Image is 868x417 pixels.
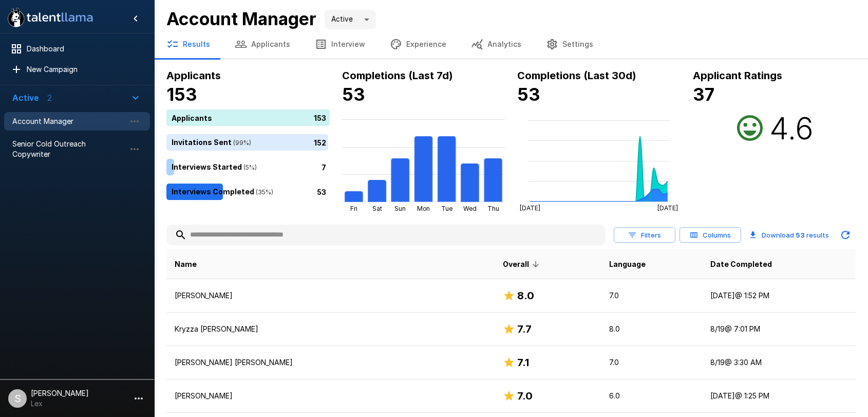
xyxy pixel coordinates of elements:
td: 8/19 @ 7:01 PM [702,313,856,346]
tspan: [DATE] [520,204,540,212]
b: 37 [693,84,714,105]
button: Download 53 results [745,225,833,245]
b: 153 [166,84,197,105]
h6: 7.1 [517,354,529,371]
tspan: Wed [463,205,477,212]
button: Columns [680,227,741,243]
b: Applicant Ratings [693,69,782,82]
button: Filters [614,227,675,243]
button: Updated Today - 5:05 PM [835,225,856,245]
tspan: [DATE] [657,204,678,212]
b: 53 [517,84,540,105]
h6: 7.0 [517,388,533,404]
b: 53 [342,84,365,105]
p: 7.0 [609,291,693,301]
p: 7.0 [609,357,693,368]
span: Overall [503,258,542,270]
button: Settings [534,30,606,59]
tspan: Sun [394,205,406,212]
p: Kryzza [PERSON_NAME] [175,324,486,334]
p: 8.0 [609,324,693,334]
tspan: Thu [487,205,499,212]
p: [PERSON_NAME] [175,291,486,301]
h6: 8.0 [517,287,534,304]
button: Results [154,30,222,59]
span: Date Completed [710,258,772,270]
button: Interview [303,30,378,59]
button: Experience [378,30,459,59]
p: 153 [314,112,326,123]
span: Language [609,258,646,270]
tspan: Tue [441,205,452,212]
tspan: Fri [350,205,357,212]
b: 53 [796,231,805,239]
h2: 4.6 [769,110,814,147]
p: 6.0 [609,391,693,401]
tspan: Sat [372,205,382,212]
td: 8/19 @ 3:30 AM [702,346,856,379]
b: Account Manager [166,8,316,29]
b: Completions (Last 30d) [517,69,636,82]
h6: 7.7 [517,321,532,337]
p: 53 [317,186,326,197]
p: 152 [314,137,326,148]
td: [DATE] @ 1:52 PM [702,279,856,313]
tspan: Mon [417,205,430,212]
b: Completions (Last 7d) [342,69,453,82]
p: [PERSON_NAME] [175,391,486,401]
p: 7 [322,161,326,172]
td: [DATE] @ 1:25 PM [702,379,856,413]
button: Analytics [459,30,534,59]
span: Name [175,258,197,270]
b: Applicants [166,69,221,82]
div: Active [325,10,376,29]
p: [PERSON_NAME] [PERSON_NAME] [175,357,486,368]
button: Applicants [222,30,303,59]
